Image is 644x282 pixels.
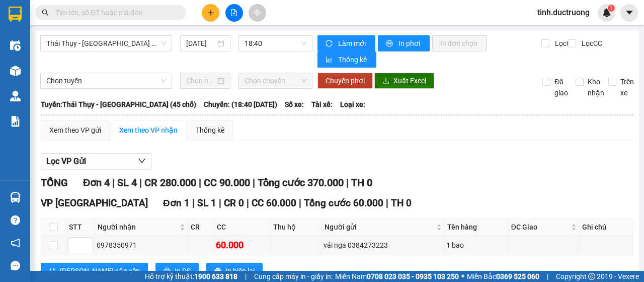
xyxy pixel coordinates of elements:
span: Lọc CR [551,38,577,49]
span: Lọc VP Gửi [46,155,86,167]
strong: 0369 525 060 [496,272,539,280]
span: Loại xe: [340,99,365,110]
span: In biên lai [225,265,255,276]
button: syncLàm mới [317,35,375,51]
span: SL 4 [117,177,137,189]
span: sync [326,40,334,48]
button: downloadXuất Excel [374,73,434,89]
th: CR [188,219,214,236]
span: SL 1 [197,197,216,209]
button: printerIn DS [155,263,199,279]
button: caret-down [620,4,638,22]
strong: 1900 633 818 [194,272,237,280]
span: | [386,197,388,209]
strong: 0708 023 035 - 0935 103 250 [367,272,459,280]
span: search [42,9,49,16]
button: printerIn biên lai [206,263,263,279]
span: 18:40 [245,36,306,51]
th: Tên hàng [445,219,509,236]
span: copyright [588,273,595,280]
div: Xem theo VP gửi [49,125,101,136]
img: logo-vxr [9,7,22,22]
th: Thu hộ [271,219,321,236]
span: message [11,261,20,270]
span: plus [207,9,214,16]
span: question-circle [11,215,20,225]
sup: 1 [608,5,615,12]
span: | [192,197,195,209]
span: sort-ascending [49,267,56,275]
span: CR 280.000 [144,177,196,189]
span: notification [11,238,20,248]
th: STT [66,219,95,236]
div: Thống kê [196,125,224,136]
span: bar-chart [326,56,334,64]
span: Số xe: [285,99,304,110]
span: VP [GEOGRAPHIC_DATA] [41,197,148,209]
span: In DS [175,265,191,276]
b: Tuyến: Thái Thụy - [GEOGRAPHIC_DATA] (45 chỗ) [41,100,196,108]
button: sort-ascending[PERSON_NAME] sắp xếp [41,263,148,279]
span: TỔNG [41,177,68,189]
img: icon-new-feature [602,8,611,17]
span: | [219,197,221,209]
span: Tổng cước 60.000 [304,197,383,209]
button: aim [249,4,266,22]
span: | [346,177,349,189]
span: | [245,271,247,282]
span: 1 [609,5,613,12]
th: CC [214,219,271,236]
span: Miền Bắc [467,271,539,282]
span: printer [214,267,221,275]
span: In phơi [398,38,422,49]
span: Tổng cước 370.000 [258,177,344,189]
img: warehouse-icon [10,91,21,101]
span: Người nhận [98,221,178,233]
span: | [139,177,142,189]
span: Kho nhận [584,76,608,98]
span: | [247,197,249,209]
span: | [253,177,255,189]
input: 12/09/2025 [186,38,215,49]
span: Làm mới [338,38,367,49]
span: Chọn tuyến [46,73,166,88]
span: printer [164,267,171,275]
button: printerIn phơi [378,35,430,51]
span: Tài xế: [311,99,333,110]
span: | [112,177,115,189]
th: Ghi chú [580,219,633,236]
span: Đã giao [550,76,572,98]
button: bar-chartThống kê [317,51,376,68]
button: file-add [225,4,243,22]
span: Thái Thụy - Hà Nội (45 chỗ) [46,36,166,51]
span: Hỗ trợ kỹ thuật: [145,271,237,282]
span: | [547,271,548,282]
button: plus [202,4,219,22]
div: 60.000 [216,238,269,252]
img: solution-icon [10,116,21,127]
span: Chọn chuyến [245,73,306,88]
span: [PERSON_NAME] sắp xếp [60,265,140,276]
img: warehouse-icon [10,66,21,76]
span: ⚪️ [461,274,464,278]
span: | [199,177,201,189]
span: ĐC Giao [511,221,569,233]
input: Chọn ngày [186,75,215,86]
span: Xuất Excel [393,75,426,86]
span: aim [254,9,261,16]
div: 1 bao [446,240,507,251]
span: | [299,197,301,209]
span: file-add [230,9,237,16]
div: vải nga 0384273223 [324,240,443,251]
span: download [382,77,389,85]
img: warehouse-icon [10,40,21,51]
span: Trên xe [616,76,638,98]
button: Chuyển phơi [317,73,373,89]
span: CC 60.000 [252,197,296,209]
img: warehouse-icon [10,192,21,203]
span: tinh.ductruong [529,6,598,19]
span: TH 0 [351,177,372,189]
span: TH 0 [391,197,412,209]
span: caret-down [625,8,634,17]
span: Đơn 1 [163,197,190,209]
